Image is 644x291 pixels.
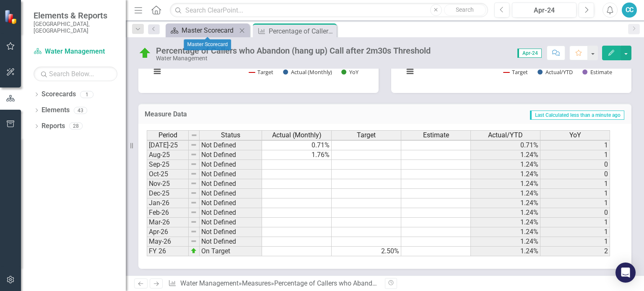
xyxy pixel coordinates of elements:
button: Show YoY [341,68,359,76]
div: Open Intercom Messenger [615,263,636,283]
td: Oct-25 [147,170,189,179]
a: Measures [242,279,271,287]
td: On Target [200,247,262,256]
img: 8DAGhfEEPCf229AAAAAElFTkSuQmCC [191,132,197,139]
td: Nov-25 [147,179,189,189]
td: 1.24% [471,179,540,189]
div: 43 [74,107,87,114]
div: Master Scorecard [182,25,237,36]
img: 8DAGhfEEPCf229AAAAAElFTkSuQmCC [190,219,197,225]
td: 1 [540,189,610,198]
td: Not Defined [200,141,262,150]
td: 1.24% [471,189,540,198]
img: 8DAGhfEEPCf229AAAAAElFTkSuQmCC [190,190,197,196]
div: Water Management [156,55,431,62]
td: 1 [540,141,610,150]
a: Reports [42,121,65,131]
td: Aug-25 [147,150,189,160]
td: Apr-26 [147,227,189,237]
img: 8DAGhfEEPCf229AAAAAElFTkSuQmCC [190,142,197,148]
td: 1.24% [471,198,540,208]
a: Elements [42,106,70,115]
button: Show Target [504,68,528,76]
img: 8DAGhfEEPCf229AAAAAElFTkSuQmCC [190,199,197,206]
img: 8DAGhfEEPCf229AAAAAElFTkSuQmCC [190,151,197,158]
button: Show Actual/YTD [538,68,573,76]
span: Search [456,6,474,13]
td: Feb-26 [147,208,189,218]
td: 1.24% [471,170,540,179]
img: ClearPoint Strategy [4,10,19,24]
td: 0 [540,170,610,179]
img: 8DAGhfEEPCf229AAAAAElFTkSuQmCC [190,161,197,167]
td: 1.24% [471,227,540,237]
td: Mar-26 [147,218,189,227]
img: 8DAGhfEEPCf229AAAAAElFTkSuQmCC [190,238,197,245]
td: 1.24% [471,237,540,247]
button: Search [444,4,486,16]
button: Apr-24 [512,3,576,18]
button: Show Target [249,68,273,76]
button: CC [622,3,637,18]
td: Not Defined [200,160,262,170]
td: 0 [540,208,610,218]
small: [GEOGRAPHIC_DATA], [GEOGRAPHIC_DATA] [34,21,117,34]
button: View chart menu, Chart [404,66,416,77]
div: Master Scorecard [184,39,231,50]
td: 2.50% [332,247,401,256]
td: Jan-26 [147,198,189,208]
span: Estimate [423,131,449,139]
input: Search Below... [34,67,117,81]
span: Last Calculated less than a minute ago [530,111,624,120]
td: Not Defined [200,218,262,227]
a: Water Management [180,279,239,287]
input: Search ClearPoint... [170,3,488,18]
td: Not Defined [200,227,262,237]
td: Not Defined [200,208,262,218]
td: 1.24% [471,247,540,256]
td: May-26 [147,237,189,247]
span: Period [158,131,177,139]
td: Dec-25 [147,189,189,198]
img: 8DAGhfEEPCf229AAAAAElFTkSuQmCC [190,180,197,187]
img: 8DAGhfEEPCf229AAAAAElFTkSuQmCC [190,170,197,177]
button: Show Actual (Monthly) [283,68,332,76]
td: Not Defined [200,179,262,189]
div: Percentage of Callers who Abandon (hang up) Call after 2m30s Threshold [156,46,431,55]
td: 0.71% [262,141,332,150]
td: FY 26 [147,247,189,256]
span: Elements & Reports [34,10,117,21]
div: » » [168,279,379,288]
text: Actual (Monthly) [291,68,332,76]
td: Not Defined [200,170,262,179]
img: 8DAGhfEEPCf229AAAAAElFTkSuQmCC [190,209,197,216]
td: 1.76% [262,150,332,160]
span: Actual/YTD [488,131,523,139]
td: 1 [540,198,610,208]
div: 28 [69,123,83,130]
span: Status [221,131,240,139]
td: Not Defined [200,189,262,198]
span: Apr-24 [517,49,542,58]
td: 2 [540,247,610,256]
td: 1 [540,237,610,247]
span: Target [357,131,376,139]
text: Estimate [590,68,612,76]
img: zOikAAAAAElFTkSuQmCC [190,247,197,254]
a: Master Scorecard [168,25,237,36]
td: 0.71% [471,141,540,150]
td: Not Defined [200,198,262,208]
td: 1.24% [471,218,540,227]
td: Not Defined [200,237,262,247]
td: 1.24% [471,208,540,218]
td: 1 [540,179,610,189]
img: On Target [138,46,152,60]
div: 1 [80,91,93,98]
div: Percentage of Callers who Abandon (hang up) Call after 2m30s Threshold [274,279,493,287]
td: Sep-25 [147,160,189,170]
td: [DATE]-25 [147,141,189,150]
td: 1 [540,150,610,160]
td: 1 [540,227,610,237]
a: Scorecards [42,90,76,99]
